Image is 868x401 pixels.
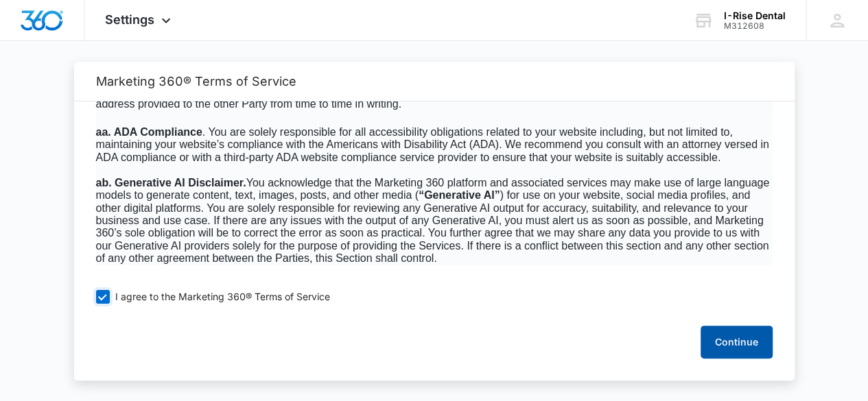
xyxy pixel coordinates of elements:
[419,189,500,201] b: “Generative AI”
[96,126,202,138] span: aa. ADA Compliance
[724,21,786,31] div: account id
[115,291,330,304] span: I agree to the Marketing 360® Terms of Service
[96,177,246,189] span: ab. Generative AI Disclaimer.
[96,126,769,163] span: . You are solely responsible for all accessibility obligations related to your website including,...
[701,326,773,359] button: Continue
[105,12,154,27] span: Settings
[96,74,773,88] h2: Marketing 360® Terms of Service
[724,10,786,21] div: account name
[96,177,770,264] span: You acknowledge that the Marketing 360 platform and associated services may make use of large lan...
